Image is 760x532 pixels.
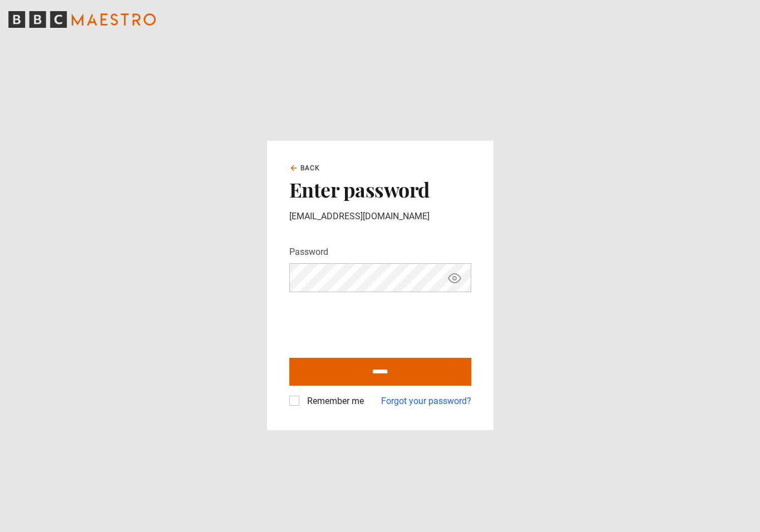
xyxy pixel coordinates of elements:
[289,178,471,201] h2: Enter password
[289,301,458,344] iframe: reCAPTCHA
[381,395,471,408] a: Forgot your password?
[445,268,464,288] button: Show password
[8,11,156,28] svg: BBC Maestro
[300,163,320,173] span: Back
[289,245,328,259] label: Password
[289,163,320,173] a: Back
[289,210,471,223] p: [EMAIL_ADDRESS][DOMAIN_NAME]
[303,395,364,408] label: Remember me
